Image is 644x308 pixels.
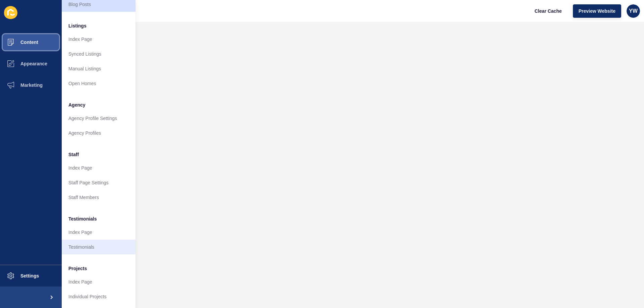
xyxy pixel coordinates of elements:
a: Index Page [62,225,136,240]
span: Projects [68,265,87,272]
button: Clear Cache [529,4,568,18]
a: Open Homes [62,76,136,91]
span: Agency [68,102,86,108]
a: Index Page [62,32,136,47]
a: Staff Page Settings [62,175,136,190]
a: Agency Profiles [62,126,136,140]
a: Agency Profile Settings [62,111,136,126]
a: Testimonials [62,240,136,254]
a: Manual Listings [62,61,136,76]
span: Testimonials [68,215,97,222]
span: Clear Cache [535,8,562,14]
span: Preview Website [579,8,615,14]
a: Individual Projects [62,289,136,304]
span: YW [629,8,638,14]
span: Listings [68,22,87,29]
a: Synced Listings [62,47,136,61]
a: Index Page [62,274,136,289]
span: Staff [68,151,79,158]
a: Index Page [62,161,136,175]
button: Preview Website [573,4,621,18]
a: Staff Members [62,190,136,205]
